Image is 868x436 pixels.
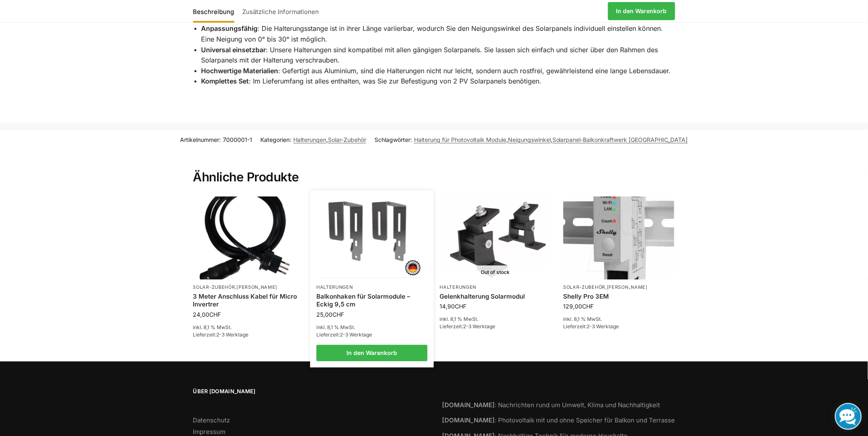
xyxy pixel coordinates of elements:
[201,66,675,77] li: : Gefertigt aus Aluminium, sind die Halterungen nicht nur leicht, sondern auch rostfrei, gewährle...
[328,137,366,144] a: Solar-Zubehör
[442,417,495,424] strong: [DOMAIN_NAME]
[180,136,252,144] span: Artikelnummer:
[201,24,258,32] strong: Anpassungsfähig
[193,388,426,396] span: Über [DOMAIN_NAME]
[293,137,326,144] a: Halterungen
[440,293,551,301] a: Gelenkhalterung Solarmodul
[193,285,304,291] p: ,
[316,293,428,309] a: Balkonhaken für Solarmodule – Eckig 9,5 cm
[318,197,427,279] img: Balkonhaken eckig
[552,137,688,144] a: Solarpanel-Balkonkraftwerk [GEOGRAPHIC_DATA]
[260,136,366,144] span: Kategorien: ,
[316,345,428,362] a: In den Warenkorb legen: „Balkonhaken für Solarmodule - Eckig 9,5 cm“
[193,197,304,280] img: Anschlusskabel-3meter
[587,324,619,330] span: 2-3 Werktage
[440,197,551,280] img: Gelenkhalterung Solarmodul
[193,285,235,290] a: Solar-Zubehör
[440,316,551,323] p: inkl. 8,1 % MwSt.
[563,303,594,310] bdi: 129,00
[442,401,660,409] a: [DOMAIN_NAME]: Nachrichten rund um Umwelt, Klima und Nachhaltigkeit
[563,293,674,301] a: Shelly Pro 3EM
[201,67,278,75] strong: Hochwertige Materialien
[563,197,674,280] img: Shelly Pro 3EM
[607,285,648,290] a: [PERSON_NAME]
[193,324,304,332] p: inkl. 8,1 % MwSt.
[332,311,344,318] span: CHF
[508,137,551,144] a: Neigungswinkel
[563,316,674,323] p: inkl. 8,1 % MwSt.
[217,332,249,338] span: 2-3 Werktage
[210,311,221,318] span: CHF
[193,332,249,338] span: Lieferzeit:
[563,285,674,291] p: ,
[440,197,551,280] a: Out of stockGelenkhalterung Solarmodul
[440,324,496,330] span: Lieferzeit:
[193,417,230,424] a: Datenschutz
[201,45,675,66] li: : Unsere Halterungen sind kompatibel mit allen gängigen Solarpanels. Sie lassen sich einfach und ...
[316,324,428,332] p: inkl. 8,1 % MwSt.
[582,303,594,310] span: CHF
[236,285,277,290] a: [PERSON_NAME]
[223,137,252,144] span: 7000001-1
[455,303,467,310] span: CHF
[193,293,304,309] a: 3 Meter Anschluss Kabel für Micro Invertrer
[442,401,495,409] strong: [DOMAIN_NAME]
[193,311,221,318] bdi: 24,00
[440,285,477,290] a: Halterungen
[374,136,688,144] span: Schlagwörter: , ,
[201,77,249,85] strong: Komplettes Set
[193,428,226,436] a: Impressum
[563,324,619,330] span: Lieferzeit:
[340,332,372,338] span: 2-3 Werktage
[442,417,675,424] a: [DOMAIN_NAME]: Photovoltaik mit und ohne Speicher für Balkon und Terrasse
[440,303,467,310] bdi: 14,90
[201,76,675,87] li: : Im Lieferumfang ist alles enthalten, was Sie zur Befestigung von 2 PV Solarpanels benötigen.
[201,46,266,54] strong: Universal einsetzbar
[414,137,506,144] a: Halterung für Photovoltaik Module
[201,23,675,44] li: : Die Halterungsstange ist in ihrer Länge variierbar, wodurch Sie den Neigungswinkel des Solarpan...
[193,150,675,186] h2: Ähnliche Produkte
[563,285,605,290] a: Solar-Zubehör
[316,311,344,318] bdi: 25,00
[316,285,353,290] a: Halterungen
[316,332,372,338] span: Lieferzeit:
[463,324,496,330] span: 2-3 Werktage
